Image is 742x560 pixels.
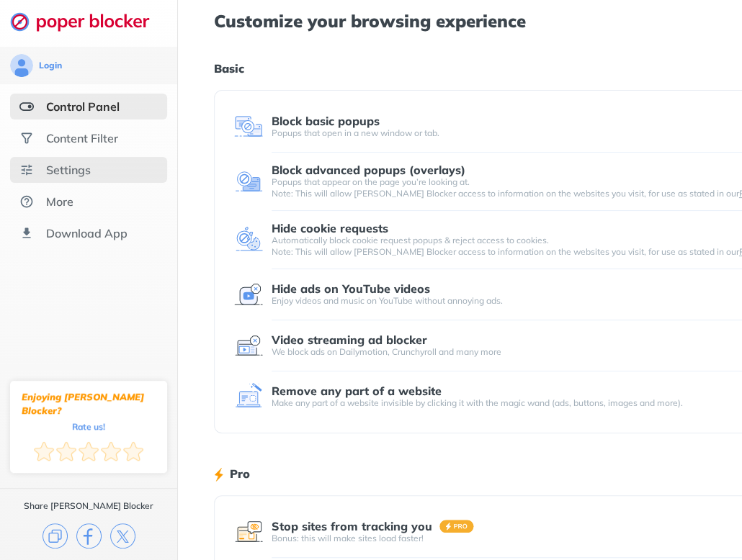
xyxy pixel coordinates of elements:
div: Enjoying [PERSON_NAME] Blocker? [22,390,156,417]
div: Video streaming ad blocker [272,333,427,346]
div: Remove any part of a website [272,384,442,397]
img: feature icon [234,112,263,141]
div: Rate us! [72,423,105,430]
img: feature icon [234,331,263,360]
img: feature icon [234,518,263,546]
div: Stop sites from tracking you [272,520,432,533]
img: feature icon [234,280,263,309]
img: facebook.svg [76,523,102,548]
img: feature icon [234,382,263,411]
div: Settings [46,163,91,177]
div: Hide ads on YouTube videos [272,282,430,295]
div: Block advanced popups (overlays) [272,163,465,176]
img: settings.svg [19,163,34,177]
img: feature icon [234,225,263,254]
img: features-selected.svg [19,99,34,114]
div: Login [39,60,62,71]
div: Control Panel [46,99,120,114]
div: Share [PERSON_NAME] Blocker [24,500,153,512]
img: pro-badge.svg [439,520,474,533]
img: logo-webpage.svg [10,12,165,32]
img: lighting bolt [214,466,223,483]
div: Block basic popups [272,114,380,127]
div: More [46,194,73,209]
img: download-app.svg [19,226,34,240]
div: Content Filter [46,131,118,145]
div: Hide cookie requests [272,222,388,235]
img: feature icon [234,167,263,196]
img: copy.svg [43,523,68,548]
h1: Pro [230,464,250,483]
img: x.svg [110,523,135,548]
div: Download App [46,226,128,240]
img: social.svg [19,131,34,145]
img: about.svg [19,194,34,209]
img: avatar.svg [10,54,33,77]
